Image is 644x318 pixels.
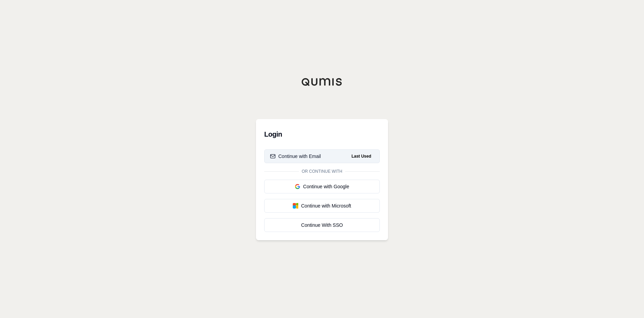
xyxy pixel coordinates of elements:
img: Qumis [301,78,343,86]
div: Continue with Microsoft [270,202,374,209]
div: Continue with Email [270,153,321,160]
div: Continue With SSO [270,222,374,229]
span: Last Used [349,152,374,160]
h3: Login [264,127,380,141]
div: Continue with Google [270,183,374,190]
button: Continue with Microsoft [264,199,380,213]
button: Continue with Google [264,180,380,193]
button: Continue with EmailLast Used [264,149,380,163]
span: Or continue with [299,169,345,174]
a: Continue With SSO [264,218,380,232]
